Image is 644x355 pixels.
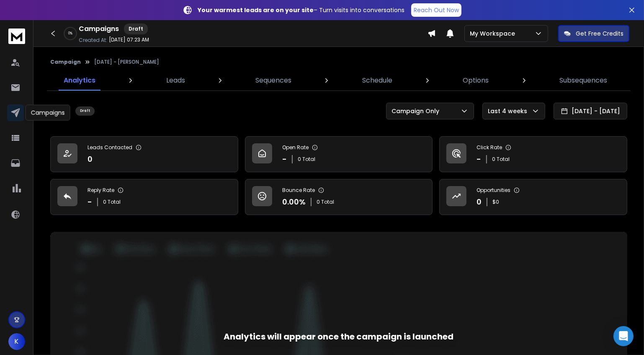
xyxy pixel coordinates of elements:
div: Open Intercom Messenger [613,326,634,346]
p: Open Rate [282,144,309,151]
p: Reach Out Now [414,6,459,14]
p: Created At: [79,37,107,44]
a: Opportunities0$0 [439,179,627,215]
p: 0 % [68,31,72,36]
p: Analytics [64,75,95,86]
a: Options [458,70,494,91]
p: - [282,153,287,165]
a: Bounce Rate0.00%0 Total [245,179,433,215]
p: Last 4 weeks [488,107,531,115]
p: Opportunities [477,187,510,194]
a: Schedule [357,70,397,91]
p: 0.00 % [282,196,306,208]
a: Leads [161,70,190,91]
p: - [88,196,92,208]
p: [DATE] 07:23 AM [109,36,149,43]
button: K [8,333,25,350]
p: – Turn visits into conversations [198,6,404,14]
p: Leads [166,75,185,86]
button: [DATE] - [DATE] [554,103,627,119]
p: Subsequences [559,75,607,86]
div: Campaigns [26,105,70,121]
p: Sequences [255,75,291,86]
button: Get Free Credits [558,25,629,42]
img: logo [8,29,25,44]
a: Click Rate-0 Total [439,136,627,172]
h1: Campaigns [79,24,119,34]
div: Analytics will appear once the campaign is launched [224,331,454,342]
p: My Workspace [470,29,518,38]
p: Options [463,75,489,86]
p: 0 [477,196,482,208]
p: Campaign Only [392,107,443,115]
button: Campaign [50,59,81,65]
p: Click Rate [477,144,502,151]
a: Reply Rate-0 Total [50,179,238,215]
p: 0 Total [317,199,334,205]
p: 0 Total [492,156,510,163]
p: Get Free Credits [576,29,623,38]
strong: Your warmest leads are on your site [198,6,314,14]
a: Analytics [59,70,100,91]
a: Reach Out Now [411,3,461,17]
p: Leads Contacted [88,144,132,151]
p: Bounce Rate [282,187,315,194]
p: Reply Rate [88,187,114,194]
p: 0 Total [298,156,315,163]
a: Open Rate-0 Total [245,136,433,172]
p: - [477,153,481,165]
div: Draft [75,106,95,116]
p: Schedule [362,75,392,86]
p: [DATE] - [PERSON_NAME] [94,59,159,65]
p: 0 Total [103,199,121,205]
p: $ 0 [492,199,499,205]
p: 0 [88,153,93,165]
a: Leads Contacted0 [50,136,238,172]
a: Sequences [250,70,296,91]
div: Draft [124,23,148,34]
a: Subsequences [554,70,612,91]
